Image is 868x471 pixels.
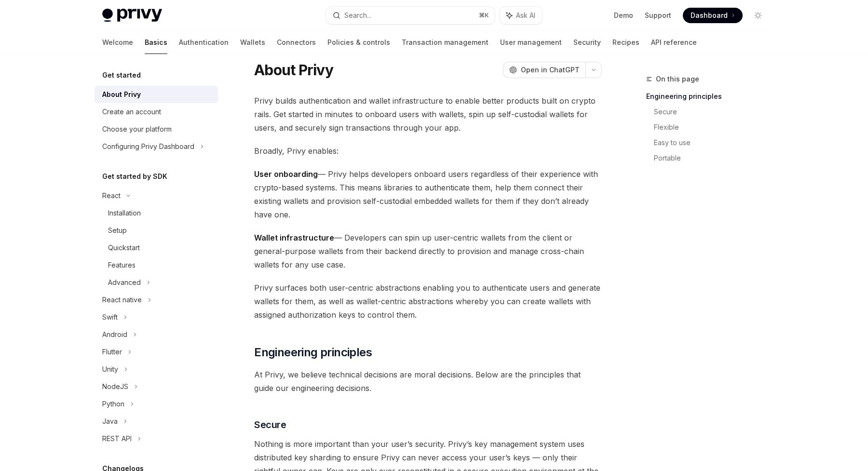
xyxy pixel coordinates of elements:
div: Create an account [102,106,161,118]
a: Engineering principles [646,89,773,104]
h5: Get started [102,69,141,81]
a: Choose your platform [95,121,218,138]
span: On this page [656,73,699,85]
span: Ask AI [516,11,535,20]
button: Ask AI [500,7,542,24]
div: NodeJS [102,381,128,392]
div: Android [102,329,127,340]
a: Dashboard [683,8,743,23]
a: Transaction management [402,31,488,54]
a: Secure [654,104,773,120]
div: Swift [102,311,118,323]
span: ⌘ K [479,12,489,19]
img: light logo [102,9,162,22]
a: User management [500,31,562,54]
div: Unity [102,363,118,375]
div: Features [108,259,136,271]
div: Python [102,398,124,410]
div: Configuring Privy Dashboard [102,141,194,152]
a: Easy to use [654,135,773,150]
a: Connectors [277,31,316,54]
div: Advanced [108,277,141,288]
a: Setup [95,222,218,239]
div: About Privy [102,89,141,100]
div: React native [102,294,142,306]
button: Toggle dark mode [750,8,766,23]
a: Welcome [102,31,133,54]
button: Open in ChatGPT [503,62,585,78]
span: Dashboard [691,11,728,20]
a: Features [95,256,218,274]
span: — Developers can spin up user-centric wallets from the client or general-purpose wallets from the... [254,231,602,271]
div: REST API [102,433,132,444]
div: React [102,190,121,202]
a: Policies & controls [327,31,390,54]
a: API reference [651,31,697,54]
h1: About Privy [254,61,333,79]
div: Choose your platform [102,123,172,135]
a: Support [645,11,671,20]
span: Secure [254,418,286,431]
a: Flexible [654,120,773,135]
button: Search...⌘K [326,7,495,24]
a: Installation [95,204,218,222]
a: Basics [145,31,167,54]
a: Wallets [240,31,265,54]
a: Recipes [612,31,639,54]
h5: Get started by SDK [102,171,167,182]
div: Quickstart [108,242,140,254]
span: Open in ChatGPT [521,65,580,75]
div: Search... [344,10,371,21]
a: Authentication [179,31,229,54]
strong: Wallet infrastructure [254,233,334,242]
a: Security [573,31,601,54]
span: Engineering principles [254,345,372,360]
span: Privy builds authentication and wallet infrastructure to enable better products built on crypto r... [254,94,602,135]
span: — Privy helps developers onboard users regardless of their experience with crypto-based systems. ... [254,167,602,221]
a: About Privy [95,86,218,103]
span: At Privy, we believe technical decisions are moral decisions. Below are the principles that guide... [254,368,602,395]
a: Portable [654,150,773,166]
div: Setup [108,225,127,236]
strong: User onboarding [254,169,318,179]
a: Create an account [95,103,218,121]
span: Broadly, Privy enables: [254,144,602,158]
div: Flutter [102,346,122,358]
a: Demo [614,11,633,20]
div: Installation [108,207,141,219]
span: Privy surfaces both user-centric abstractions enabling you to authenticate users and generate wal... [254,281,602,322]
div: Java [102,416,118,427]
a: Quickstart [95,239,218,256]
